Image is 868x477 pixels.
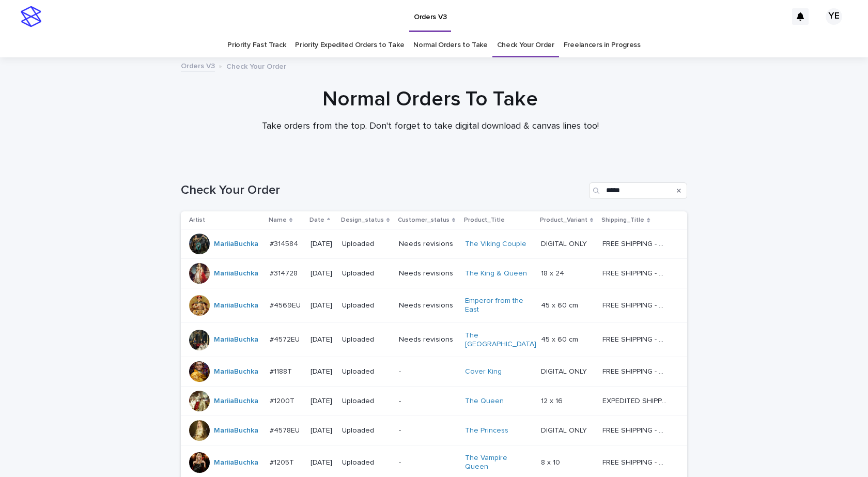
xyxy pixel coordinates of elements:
[541,299,580,310] p: 45 x 60 cm
[311,397,333,406] p: [DATE]
[270,238,300,249] p: #314584
[189,214,205,226] p: Artist
[602,456,669,467] p: FREE SHIPPING - preview in 1-2 business days, after your approval delivery will take 5-10 b.d.
[465,426,508,435] a: The Princess
[342,301,391,310] p: Uploaded
[214,397,258,406] a: MariiaBuchka
[311,301,333,310] p: [DATE]
[214,426,258,435] a: MariiaBuchka
[181,357,687,387] tr: MariiaBuchka #1188T#1188T [DATE]Uploaded-Cover King DIGITAL ONLYDIGITAL ONLY FREE SHIPPING - prev...
[541,238,589,249] p: DIGITAL ONLY
[309,214,324,226] p: Date
[465,454,530,471] a: The Vampire Queen
[270,456,296,467] p: #1205T
[270,395,297,406] p: #1200T
[399,301,457,310] p: Needs revisions
[541,456,562,467] p: 8 x 10
[602,424,669,435] p: FREE SHIPPING - preview in 1-2 business days, after your approval delivery will take 5-10 busines...
[214,367,258,376] a: MariiaBuchka
[465,269,527,278] a: The King & Queen
[541,395,565,406] p: 12 x 16
[270,333,302,344] p: #4572EU
[602,333,669,344] p: FREE SHIPPING - preview in 1-2 business days, after your approval delivery will take 5-10 busines...
[181,322,687,357] tr: MariiaBuchka #4572EU#4572EU [DATE]UploadedNeeds revisionsThe [GEOGRAPHIC_DATA] 45 x 60 cm45 x 60 ...
[399,458,457,467] p: -
[181,229,687,259] tr: MariiaBuchka #314584#314584 [DATE]UploadedNeeds revisionsThe Viking Couple DIGITAL ONLYDIGITAL ON...
[398,214,450,226] p: Customer_status
[465,331,536,349] a: The [GEOGRAPHIC_DATA]
[541,365,589,376] p: DIGITAL ONLY
[342,458,391,467] p: Uploaded
[465,367,502,376] a: Cover King
[399,426,457,435] p: -
[399,397,457,406] p: -
[341,214,384,226] p: Design_status
[601,214,644,226] p: Shipping_Title
[311,367,333,376] p: [DATE]
[270,365,294,376] p: #1188T
[224,121,637,132] p: Take orders from the top. Don't forget to take digital download & canvas lines too!
[214,335,258,344] a: MariiaBuchka
[181,259,687,288] tr: MariiaBuchka #314728#314728 [DATE]UploadedNeeds revisionsThe King & Queen 18 x 2418 x 24 FREE SHI...
[541,267,566,278] p: 18 x 24
[540,214,587,226] p: Product_Variant
[399,335,457,344] p: Needs revisions
[270,267,300,278] p: #314728
[342,367,391,376] p: Uploaded
[602,365,669,376] p: FREE SHIPPING - preview in 1-2 business days, after your approval delivery will take 5-10 b.d.
[311,458,333,467] p: [DATE]
[541,333,580,344] p: 45 x 60 cm
[295,33,404,57] a: Priority Expedited Orders to Take
[227,33,286,57] a: Priority Fast Track
[311,269,333,278] p: [DATE]
[311,426,333,435] p: [DATE]
[214,269,258,278] a: MariiaBuchka
[497,33,554,57] a: Check Your Order
[214,458,258,467] a: MariiaBuchka
[181,387,687,416] tr: MariiaBuchka #1200T#1200T [DATE]Uploaded-The Queen 12 x 1612 x 16 EXPEDITED SHIPPING - preview in...
[181,183,585,198] h1: Check Your Order
[399,269,457,278] p: Needs revisions
[342,240,391,249] p: Uploaded
[214,240,258,249] a: MariiaBuchka
[214,301,258,310] a: MariiaBuchka
[181,59,215,71] a: Orders V3
[342,335,391,344] p: Uploaded
[464,214,505,226] p: Product_Title
[465,397,504,406] a: The Queen
[826,8,842,25] div: YE
[181,416,687,445] tr: MariiaBuchka #4578EU#4578EU [DATE]Uploaded-The Princess DIGITAL ONLYDIGITAL ONLY FREE SHIPPING - ...
[413,33,488,57] a: Normal Orders to Take
[465,297,530,314] a: Emperor from the East
[311,335,333,344] p: [DATE]
[602,267,669,278] p: FREE SHIPPING - preview in 1-2 business days, after your approval delivery will take 5-10 b.d.
[226,60,286,71] p: Check Your Order
[465,240,526,249] a: The Viking Couple
[270,299,303,310] p: #4569EU
[602,238,669,249] p: FREE SHIPPING - preview in 1-2 business days, after your approval delivery will take 5-10 b.d.
[602,395,669,406] p: EXPEDITED SHIPPING - preview in 1 business day; delivery up to 5 business days after your approval.
[602,299,669,310] p: FREE SHIPPING - preview in 1-2 business days, after your approval delivery will take 6-10 busines...
[564,33,641,57] a: Freelancers in Progress
[399,367,457,376] p: -
[342,426,391,435] p: Uploaded
[342,397,391,406] p: Uploaded
[21,6,41,27] img: stacker-logo-s-only.png
[270,424,302,435] p: #4578EU
[541,424,589,435] p: DIGITAL ONLY
[269,214,287,226] p: Name
[181,288,687,323] tr: MariiaBuchka #4569EU#4569EU [DATE]UploadedNeeds revisionsEmperor from the East 45 x 60 cm45 x 60 ...
[311,240,333,249] p: [DATE]
[342,269,391,278] p: Uploaded
[589,182,687,199] input: Search
[399,240,457,249] p: Needs revisions
[177,87,684,112] h1: Normal Orders To Take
